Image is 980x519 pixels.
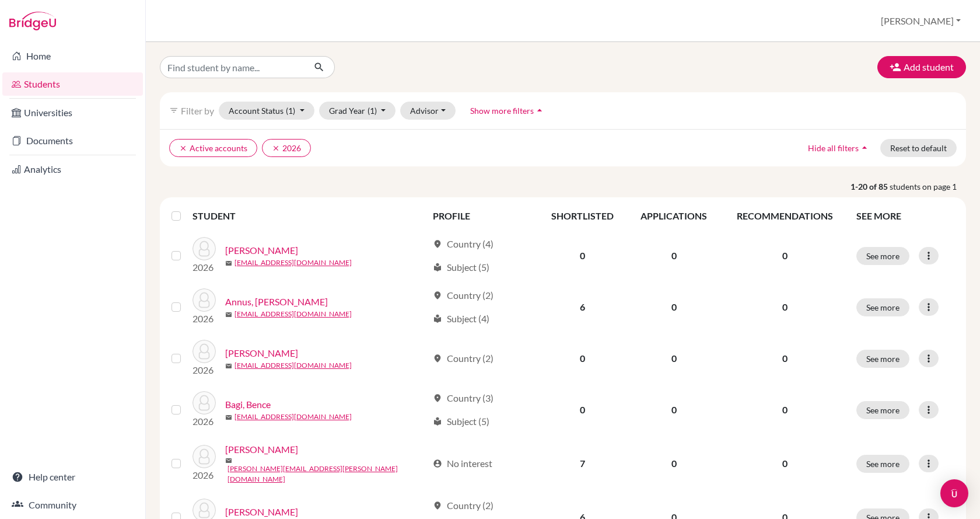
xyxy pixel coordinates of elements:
[433,501,442,510] span: location_on
[877,56,966,78] button: Add student
[192,414,216,429] p: 2026
[728,457,842,471] p: 0
[856,401,909,419] button: See more
[225,398,271,412] a: Bagi, Bence
[2,72,143,96] a: Students
[433,312,489,326] div: Subject (4)
[160,56,304,78] input: Find student by name...
[856,455,909,473] button: See more
[169,139,257,157] button: clearActive accounts
[192,312,216,326] p: 2026
[169,106,178,115] i: filter_list
[192,363,216,377] p: 2026
[192,237,216,260] img: Ábrahám, Emma
[538,281,627,333] td: 6
[2,44,143,68] a: Home
[433,291,442,300] span: location_on
[433,354,442,363] span: location_on
[728,403,842,417] p: 0
[2,129,143,152] a: Documents
[192,391,216,414] img: Bagi, Bence
[235,309,352,319] a: [EMAIL_ADDRESS][DOMAIN_NAME]
[262,139,311,157] button: clear2026
[880,139,957,157] button: Reset to default
[228,464,428,485] a: [PERSON_NAME][EMAIL_ADDRESS][PERSON_NAME][DOMAIN_NAME]
[286,106,295,116] span: (1)
[192,288,216,312] img: Annus, Dorottya
[235,360,352,371] a: [EMAIL_ADDRESS][DOMAIN_NAME]
[235,412,352,422] a: [EMAIL_ADDRESS][DOMAIN_NAME]
[225,243,298,257] a: [PERSON_NAME]
[627,384,721,436] td: 0
[225,443,298,457] a: [PERSON_NAME]
[856,247,909,265] button: See more
[940,479,968,507] div: Open Intercom Messenger
[179,144,187,152] i: clear
[367,106,377,116] span: (1)
[849,202,961,230] th: SEE MORE
[2,158,143,181] a: Analytics
[433,499,494,513] div: Country (2)
[627,202,721,230] th: APPLICATIONS
[192,445,216,468] img: Bálint, Aliz
[192,202,426,230] th: STUDENT
[850,180,890,193] strong: 1-20 of 85
[433,393,442,403] span: location_on
[627,436,721,492] td: 0
[433,237,494,251] div: Country (4)
[808,143,859,153] span: Hide all filters
[225,414,232,421] span: mail
[721,202,849,230] th: RECOMMENDATIONS
[433,239,442,249] span: location_on
[890,180,966,193] span: students on page 1
[192,468,216,482] p: 2026
[627,281,721,333] td: 0
[538,202,627,230] th: SHORTLISTED
[433,457,492,471] div: No interest
[538,230,627,281] td: 0
[856,350,909,368] button: See more
[2,493,143,517] a: Community
[192,340,216,363] img: Areniello Scharli, Dávid
[627,333,721,384] td: 0
[9,12,56,30] img: Bridge-U
[225,260,232,267] span: mail
[433,314,442,323] span: local_library
[538,333,627,384] td: 0
[433,260,489,274] div: Subject (5)
[426,202,538,230] th: PROFILE
[433,351,494,365] div: Country (2)
[400,102,456,120] button: Advisor
[433,391,494,405] div: Country (3)
[627,230,721,281] td: 0
[225,457,232,464] span: mail
[433,263,442,272] span: local_library
[219,102,314,120] button: Account Status(1)
[225,505,298,519] a: [PERSON_NAME]
[859,142,870,154] i: arrow_drop_up
[728,351,842,365] p: 0
[433,459,442,468] span: account_circle
[856,298,909,316] button: See more
[225,311,232,318] span: mail
[728,249,842,263] p: 0
[2,465,143,489] a: Help center
[225,295,328,309] a: Annus, [PERSON_NAME]
[728,300,842,314] p: 0
[433,417,442,426] span: local_library
[225,363,232,370] span: mail
[192,260,216,274] p: 2026
[798,139,880,157] button: Hide all filtersarrow_drop_up
[2,101,143,124] a: Universities
[470,106,534,116] span: Show more filters
[538,436,627,492] td: 7
[460,102,555,120] button: Show more filtersarrow_drop_up
[876,10,966,32] button: [PERSON_NAME]
[534,105,545,116] i: arrow_drop_up
[433,288,494,302] div: Country (2)
[235,257,352,268] a: [EMAIL_ADDRESS][DOMAIN_NAME]
[538,384,627,436] td: 0
[319,102,396,120] button: Grad Year(1)
[181,105,214,116] span: Filter by
[225,346,298,360] a: [PERSON_NAME]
